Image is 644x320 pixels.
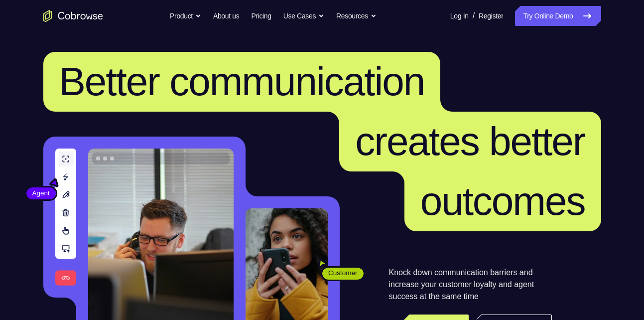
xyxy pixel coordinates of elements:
[59,59,425,104] span: Better communication
[479,6,503,26] a: Register
[450,6,469,26] a: Log In
[170,6,201,26] button: Product
[515,6,601,26] a: Try Online Demo
[43,10,103,22] a: Go to the home page
[213,6,239,26] a: About us
[251,6,271,26] a: Pricing
[389,267,552,303] p: Knock down communication barriers and increase your customer loyalty and agent success at the sam...
[283,6,324,26] button: Use Cases
[336,6,377,26] button: Resources
[473,10,475,22] span: /
[420,179,585,223] span: outcomes
[355,119,585,163] span: creates better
